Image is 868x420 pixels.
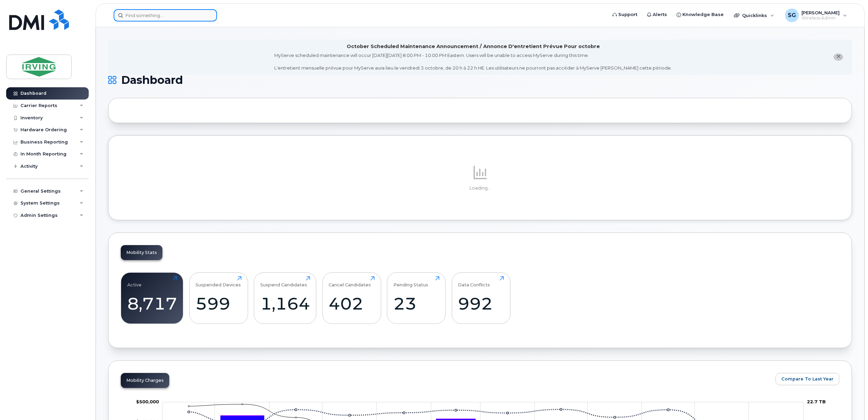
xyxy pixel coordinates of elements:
div: 992 [458,294,504,314]
div: 8,717 [127,294,177,314]
tspan: $500,000 [136,399,159,405]
div: MyServe scheduled maintenance will occur [DATE][DATE] 8:00 PM - 10:00 PM Eastern. Users will be u... [274,52,672,71]
a: Suspended Devices599 [196,276,242,320]
div: Suspended Devices [196,276,241,287]
a: Active8,717 [127,276,177,320]
div: Active [127,276,142,287]
span: Compare To Last Year [781,376,834,382]
a: Cancel Candidates402 [329,276,375,320]
button: close notification [834,54,843,61]
div: Cancel Candidates [329,276,371,287]
span: Dashboard [121,75,183,85]
div: Suspend Candidates [260,276,307,287]
button: Compare To Last Year [776,373,839,385]
div: Data Conflicts [458,276,490,287]
g: $0 [136,399,159,405]
p: Loading... [121,185,839,191]
div: 1,164 [260,294,310,314]
tspan: 22.7 TB [807,399,826,405]
div: 402 [329,294,375,314]
div: October Scheduled Maintenance Announcement / Annonce D'entretient Prévue Pour octobre [347,43,600,50]
a: Suspend Candidates1,164 [260,276,310,320]
div: 599 [196,294,242,314]
div: Pending Status [393,276,428,287]
a: Pending Status23 [393,276,439,320]
div: 23 [393,294,439,314]
a: Data Conflicts992 [458,276,504,320]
